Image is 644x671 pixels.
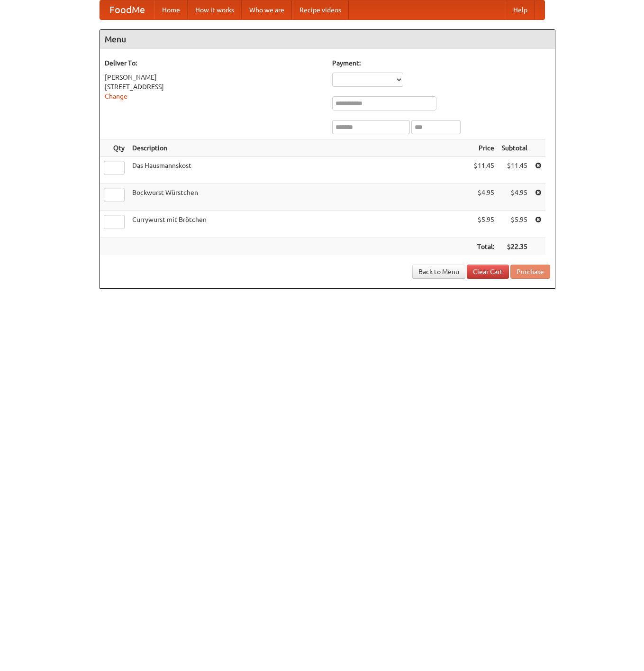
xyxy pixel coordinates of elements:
[332,58,550,68] h5: Payment:
[412,265,465,279] a: Back to Menu
[292,0,349,19] a: Recipe videos
[128,184,470,211] td: Bockwurst Würstchen
[498,157,531,184] td: $11.45
[100,30,555,49] h4: Menu
[510,265,550,279] button: Purchase
[470,211,498,238] td: $5.95
[470,139,498,157] th: Price
[498,238,531,256] th: $22.35
[128,139,470,157] th: Description
[128,157,470,184] td: Das Hausmannskost
[100,139,128,157] th: Qty
[470,157,498,184] td: $11.45
[470,238,498,256] th: Total:
[467,265,509,279] a: Clear Cart
[188,0,242,19] a: How it works
[105,58,323,68] h5: Deliver To:
[154,0,188,19] a: Home
[498,184,531,211] td: $4.95
[242,0,292,19] a: Who we are
[506,0,535,19] a: Help
[470,184,498,211] td: $4.95
[100,0,154,19] a: FoodMe
[498,211,531,238] td: $5.95
[105,73,323,82] div: [PERSON_NAME]
[105,92,127,100] a: Change
[128,211,470,238] td: Currywurst mit Brötchen
[498,139,531,157] th: Subtotal
[105,82,323,92] div: [STREET_ADDRESS]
